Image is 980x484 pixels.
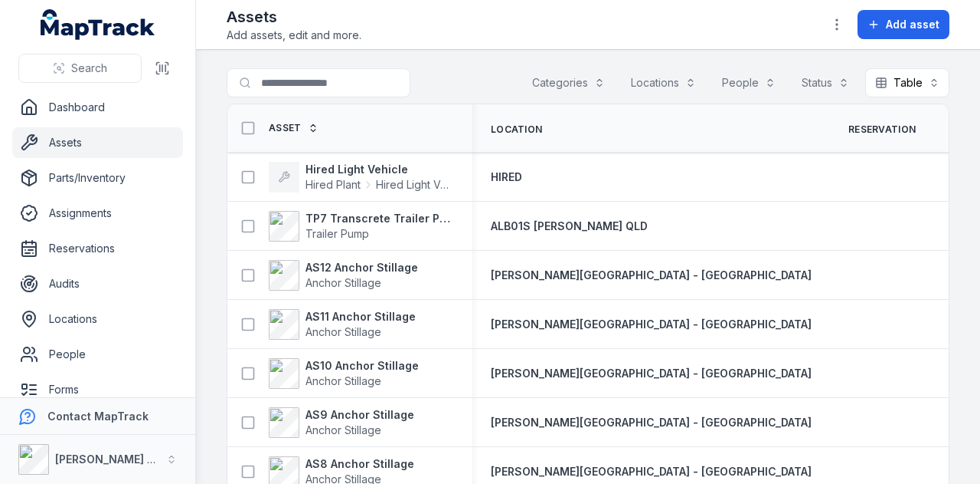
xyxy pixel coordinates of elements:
[305,211,454,226] strong: TP7 Transcrete Trailer Pump
[269,122,302,134] span: Asset
[621,68,706,97] button: Locations
[857,10,949,39] button: Add asset
[269,122,318,134] a: Asset
[305,227,369,240] span: Trailer Pump
[269,162,454,193] a: Hired Light VehicleHired PlantHired Light Vehicle
[41,9,155,40] a: MapTrack
[71,61,107,76] span: Search
[712,68,786,97] button: People
[886,17,939,32] span: Add asset
[305,456,414,472] strong: AS8 Anchor Stillage
[491,170,522,183] span: HIRED
[491,219,648,234] a: ALB01S [PERSON_NAME] QLD
[12,339,183,370] a: People
[12,92,183,123] a: Dashboard
[491,416,812,429] span: [PERSON_NAME][GEOGRAPHIC_DATA] - [GEOGRAPHIC_DATA]
[305,276,381,289] span: Anchor Stillage
[12,304,183,334] a: Locations
[522,68,615,97] button: Categories
[491,317,812,332] a: [PERSON_NAME][GEOGRAPHIC_DATA] - [GEOGRAPHIC_DATA]
[491,464,812,479] a: [PERSON_NAME][GEOGRAPHIC_DATA] - [GEOGRAPHIC_DATA]
[227,6,361,28] h2: Assets
[491,219,648,232] span: ALB01S [PERSON_NAME] QLD
[792,68,859,97] button: Status
[269,358,419,389] a: AS10 Anchor StillageAnchor Stillage
[491,367,812,380] span: [PERSON_NAME][GEOGRAPHIC_DATA] - [GEOGRAPHIC_DATA]
[491,318,812,331] span: [PERSON_NAME][GEOGRAPHIC_DATA] - [GEOGRAPHIC_DATA]
[12,268,183,299] a: Audits
[305,407,414,423] strong: AS9 Anchor Stillage
[305,423,381,436] span: Anchor Stillage
[12,233,183,264] a: Reservations
[269,407,414,438] a: AS9 Anchor StillageAnchor Stillage
[269,309,416,340] a: AS11 Anchor StillageAnchor Stillage
[305,358,419,374] strong: AS10 Anchor Stillage
[305,309,416,324] strong: AS11 Anchor Stillage
[491,170,522,185] a: HIRED
[491,366,812,381] a: [PERSON_NAME][GEOGRAPHIC_DATA] - [GEOGRAPHIC_DATA]
[305,177,361,193] span: Hired Plant
[305,260,418,275] strong: AS12 Anchor Stillage
[12,198,183,229] a: Assignments
[305,374,381,387] span: Anchor Stillage
[269,260,418,291] a: AS12 Anchor StillageAnchor Stillage
[12,374,183,405] a: Forms
[491,268,812,283] a: [PERSON_NAME][GEOGRAPHIC_DATA] - [GEOGRAPHIC_DATA]
[47,410,149,423] strong: Contact MapTrack
[376,177,454,193] span: Hired Light Vehicle
[227,28,361,43] span: Add assets, edit and more.
[491,268,812,282] span: [PERSON_NAME][GEOGRAPHIC_DATA] - [GEOGRAPHIC_DATA]
[12,127,183,158] a: Assets
[491,465,812,478] span: [PERSON_NAME][GEOGRAPHIC_DATA] - [GEOGRAPHIC_DATA]
[491,415,812,430] a: [PERSON_NAME][GEOGRAPHIC_DATA] - [GEOGRAPHIC_DATA]
[491,123,542,136] span: Location
[12,163,183,193] a: Parts/Inventory
[18,54,142,83] button: Search
[305,325,381,338] span: Anchor Stillage
[55,453,181,466] strong: [PERSON_NAME] Group
[305,162,454,177] strong: Hired Light Vehicle
[269,211,454,242] a: TP7 Transcrete Trailer PumpTrailer Pump
[848,123,916,136] span: Reservation
[865,68,949,97] button: Table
